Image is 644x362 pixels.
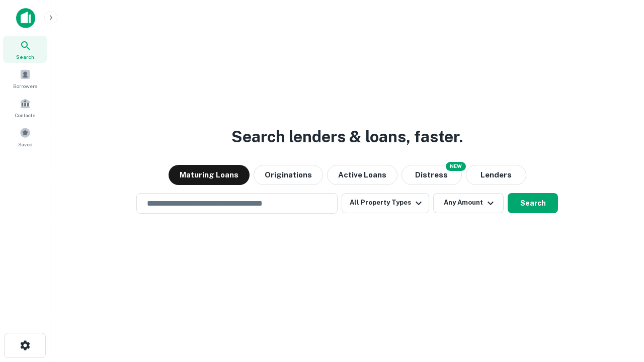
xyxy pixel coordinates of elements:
button: All Property Types [342,193,429,213]
div: NEW [446,162,466,171]
span: Borrowers [13,82,37,90]
img: capitalize-icon.png [16,8,35,28]
button: Active Loans [327,165,397,185]
span: Saved [18,140,33,148]
iframe: Chat Widget [594,282,644,330]
a: Search [3,36,47,63]
button: Originations [254,165,323,185]
button: Maturing Loans [169,165,250,185]
button: Lenders [466,165,526,185]
span: Contacts [15,111,35,119]
span: Search [16,53,34,61]
button: Search distressed loans with lien and other non-mortgage details. [401,165,462,185]
button: Search [508,193,558,213]
a: Contacts [3,94,47,121]
h3: Search lenders & loans, faster. [231,125,463,149]
a: Borrowers [3,65,47,92]
a: Saved [3,123,47,150]
button: Any Amount [433,193,504,213]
